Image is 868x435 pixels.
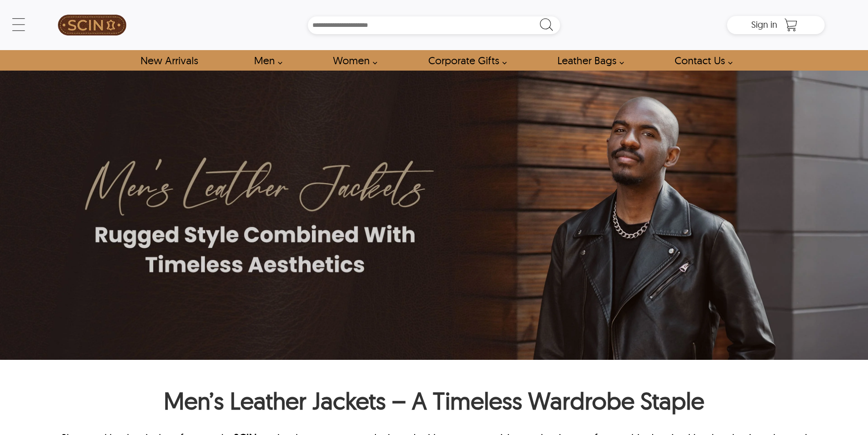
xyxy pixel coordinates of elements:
[811,378,868,421] iframe: chat widget
[244,50,287,71] a: shop men's leather jackets
[751,22,777,29] a: Sign in
[322,50,382,71] a: Shop Women Leather Jackets
[58,5,126,46] img: SCIN
[418,50,512,71] a: Shop Leather Corporate Gifts
[664,50,738,71] a: contact-us
[751,19,777,30] span: Sign in
[43,5,141,46] a: SCIN
[547,50,629,71] a: Shop Leather Bags
[43,386,825,420] h1: Men’s Leather Jackets – A Timeless Wardrobe Staple
[782,18,800,32] a: Shopping Cart
[130,50,208,71] a: Shop New Arrivals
